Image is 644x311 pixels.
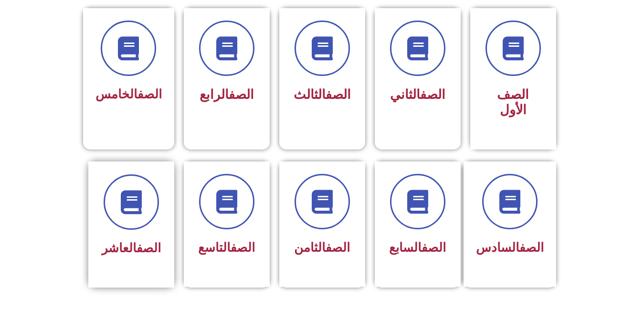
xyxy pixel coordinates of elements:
[422,240,446,255] a: الصف
[420,87,445,102] a: الصف
[137,241,161,255] a: الصف
[476,240,544,255] span: السادس
[390,87,445,102] span: الثاني
[294,240,350,255] span: الثامن
[497,87,529,118] span: الصف الأول
[200,87,254,102] span: الرابع
[95,87,162,101] span: الخامس
[231,240,255,255] a: الصف
[102,241,161,255] span: العاشر
[389,240,446,255] span: السابع
[137,87,162,101] a: الصف
[229,87,254,102] a: الصف
[198,240,255,255] span: التاسع
[326,240,350,255] a: الصف
[519,240,544,255] a: الصف
[326,87,351,102] a: الصف
[294,87,351,102] span: الثالث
